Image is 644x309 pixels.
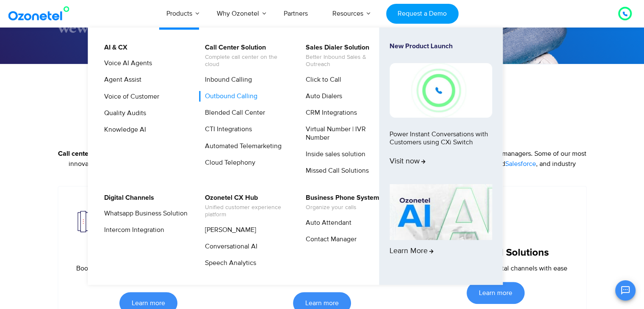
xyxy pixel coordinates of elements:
[99,193,155,203] a: Digital Channels
[99,225,166,235] a: Intercom Integration
[615,280,636,301] button: Open chat
[205,54,288,68] span: Complete call center on the cloud
[199,157,257,168] a: Cloud Telephony
[300,42,390,69] a: Sales Dialer SolutionBetter Inbound Sales & Outreach
[99,108,147,119] a: Quality Audits
[390,184,492,240] img: AI
[58,150,119,157] strong: Call center software
[300,91,343,102] a: Auto Dialers
[75,204,106,235] img: inboud support
[300,218,353,228] a: Auto Attendant
[386,4,459,24] a: Request a Demo
[99,74,143,85] a: Agent Assist
[199,124,253,135] a: CTI Integrations
[390,63,492,117] img: New-Project-17.png
[306,54,389,68] span: Better Inbound Sales & Outreach
[199,225,257,235] a: [PERSON_NAME]
[75,247,222,259] h5: Inbound Support Solution
[199,193,290,220] a: Ozonetel CX HubUnified customer experience platform
[199,141,283,152] a: Automated Telemarketing
[390,247,434,256] span: Learn More
[300,193,381,212] a: Business Phone SystemOrganize your calls
[75,263,222,284] p: Boost service levels with our inbound call center solution
[199,74,253,85] a: Inbound Calling
[390,184,492,270] a: Learn More
[306,204,379,211] span: Organize your calls
[199,108,266,118] a: Blended Call Center
[199,258,257,268] a: Speech Analytics
[205,204,288,218] span: Unified customer experience platform
[58,149,587,179] p: from is specifically designed to boost sales and customer service agent performance while giving ...
[99,42,129,53] a: AI & CX
[99,91,160,102] a: Voice of Customer
[300,234,358,245] a: Contact Manager
[390,157,426,166] span: Visit now
[300,149,367,160] a: Inside sales solution
[390,42,492,181] a: New Product LaunchPower Instant Conversations with Customers using CXi SwitchVisit now
[99,124,147,135] a: Knowledge AI
[199,42,290,69] a: Call Center SolutionComplete call center on the cloud
[132,300,165,306] span: Learn more
[99,208,189,219] a: Whatsapp Business Solution
[305,300,339,306] span: Learn more
[300,124,390,143] a: Virtual Number | IVR Number
[199,91,259,102] a: Outbound Calling
[300,108,358,118] a: CRM Integrations
[199,241,259,252] a: Conversational AI
[58,110,587,127] h2: Instantly go live with our cloud call center software
[505,159,536,169] a: Salesforce
[300,166,370,176] a: Missed Call Solutions
[300,74,343,85] a: Click to Call
[99,58,153,69] a: Voice AI Agents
